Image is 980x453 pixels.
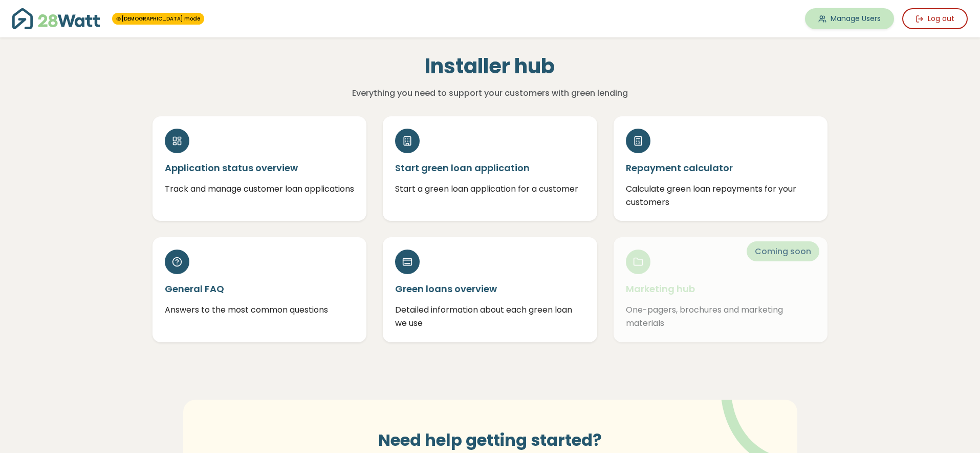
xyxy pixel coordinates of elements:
[12,8,100,29] img: 28Watt
[747,241,819,261] span: Coming soon
[395,303,585,330] p: Detailed information about each green loan we use
[395,182,585,196] p: Start a green loan application for a customer
[626,182,816,209] p: Calculate green loan repayments for your customers
[165,161,355,174] h5: Application status overview
[268,87,712,100] p: Everything you need to support your customers with green lending
[165,282,355,295] h5: General FAQ
[280,430,700,450] h3: Need help getting started?
[165,303,355,317] p: Answers to the most common questions
[626,282,816,295] h5: Marketing hub
[902,8,968,29] button: Log out
[626,161,816,174] h5: Repayment calculator
[268,54,712,78] h1: Installer hub
[165,182,355,196] p: Track and manage customer loan applications
[116,15,200,23] a: [DEMOGRAPHIC_DATA] mode
[805,8,894,29] a: Manage Users
[626,303,816,330] p: One-pagers, brochures and marketing materials
[395,161,585,174] h5: Start green loan application
[395,282,585,295] h5: Green loans overview
[112,13,204,25] span: You're in 28Watt mode - full access to all features!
